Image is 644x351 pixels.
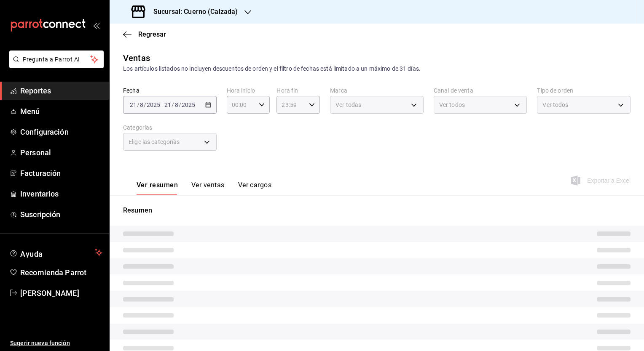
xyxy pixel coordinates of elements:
p: Resumen [123,205,631,215]
span: Personal [20,147,102,158]
div: Los artículos listados no incluyen descuentos de orden y el filtro de fechas está limitado a un m... [123,64,631,73]
span: Pregunta a Parrot AI [23,55,91,64]
span: Ver todos [542,101,568,109]
span: Ver todos [439,101,465,109]
label: Canal de venta [434,88,527,93]
label: Categorías [123,125,217,130]
input: -- [164,101,172,108]
label: Fecha [123,88,217,93]
span: / [144,101,146,108]
span: / [137,101,140,108]
label: Tipo de orden [537,88,631,93]
span: Suscripción [20,209,102,220]
span: Inventarios [20,188,102,199]
a: Pregunta a Parrot AI [6,61,104,70]
span: [PERSON_NAME] [20,287,102,299]
span: Elige las categorías [129,138,180,146]
span: Facturación [20,168,102,179]
span: Ver todas [335,101,361,109]
button: Ver resumen [137,181,178,195]
span: Regresar [138,30,166,38]
input: ---- [146,101,161,108]
span: / [172,101,174,108]
span: Configuración [20,126,102,138]
div: navigation tabs [137,181,271,195]
h3: Sucursal: Cuerno (Calzada) [147,7,238,17]
input: -- [129,101,137,108]
button: Ver cargos [238,181,272,195]
span: Recomienda Parrot [20,267,102,278]
div: Ventas [123,52,150,64]
span: / [179,101,181,108]
span: Menú [20,106,102,117]
label: Marca [330,88,424,93]
label: Hora fin [276,88,320,93]
span: Ayuda [20,247,91,258]
button: open_drawer_menu [93,22,99,29]
span: - [161,101,163,108]
button: Regresar [123,30,166,38]
input: -- [174,101,179,108]
input: ---- [181,101,196,108]
label: Hora inicio [227,88,270,93]
button: Ver ventas [191,181,225,195]
button: Pregunta a Parrot AI [9,51,104,68]
span: Sugerir nueva función [10,339,102,348]
input: -- [140,101,144,108]
span: Reportes [20,85,102,96]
